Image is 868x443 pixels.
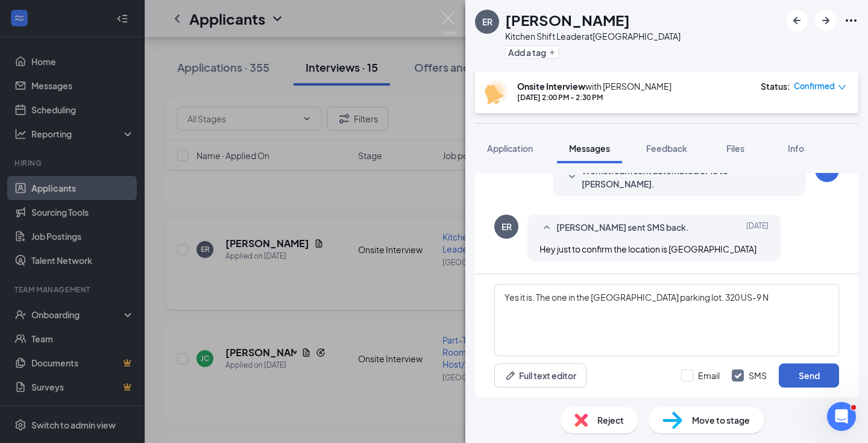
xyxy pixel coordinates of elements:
[505,10,630,30] h1: [PERSON_NAME]
[838,83,846,92] span: down
[844,13,858,28] svg: Ellipses
[788,143,804,154] span: Info
[565,170,579,184] svg: SmallChevronDown
[517,80,671,92] div: with [PERSON_NAME]
[597,413,624,427] span: Reject
[556,221,689,235] span: [PERSON_NAME] sent SMS back.
[790,13,804,28] svg: ArrowLeftNew
[819,13,833,28] svg: ArrowRight
[794,80,835,92] span: Confirmed
[517,81,585,92] b: Onsite Interview
[482,16,492,28] div: ER
[815,10,837,31] button: ArrowRight
[569,143,610,154] span: Messages
[761,80,790,92] div: Status :
[539,221,554,235] svg: SmallChevronUp
[505,30,681,42] div: Kitchen Shift Leader at [GEOGRAPHIC_DATA]
[502,221,512,233] div: ER
[746,221,769,235] span: [DATE]
[505,46,559,58] button: PlusAdd a tag
[539,243,756,254] span: Hey just to confirm the location is [GEOGRAPHIC_DATA]
[646,143,687,154] span: Feedback
[692,413,750,427] span: Move to stage
[494,363,587,388] button: Full text editorPen
[772,164,794,190] span: [DATE]
[505,369,517,382] svg: Pen
[494,284,839,356] textarea: Yes it is. The one in the [GEOGRAPHIC_DATA] parking lot. 320 US-9 N
[786,10,808,31] button: ArrowLeftNew
[549,49,556,56] svg: Plus
[517,92,671,102] div: [DATE] 2:00 PM - 2:30 PM
[827,402,856,431] iframe: Intercom live chat
[582,164,740,190] span: Workstream sent automated SMS to [PERSON_NAME].
[779,363,839,388] button: Send
[726,143,744,154] span: Files
[487,143,533,154] span: Application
